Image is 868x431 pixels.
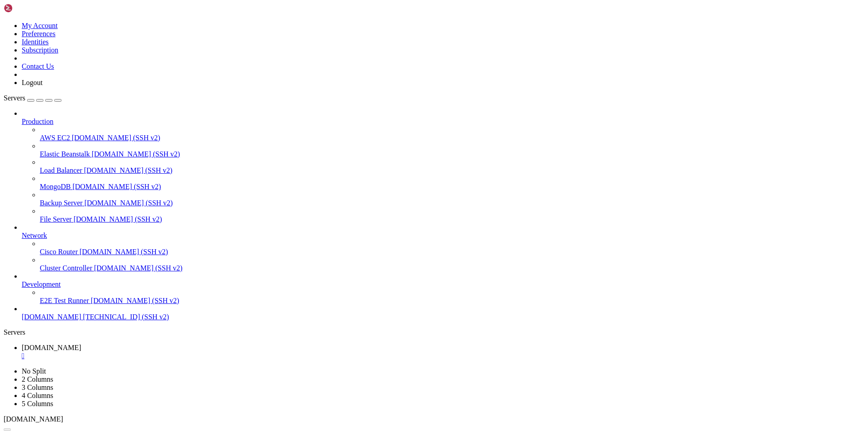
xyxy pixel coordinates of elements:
span: Load Balancer [40,166,82,174]
span: AWS EC2 [40,134,70,142]
li: [DOMAIN_NAME] [TECHNICAL_ID] (SSH v2) [22,305,864,321]
a: Network [22,232,864,240]
img: Shellngn [4,4,56,13]
span: MongoDB [40,183,71,190]
span: File Server [40,215,72,223]
span: Backup Server [40,199,83,207]
div: (0, 1) [4,11,7,19]
li: Network [22,223,864,272]
a: Cluster Controller [DOMAIN_NAME] (SSH v2) [40,264,864,272]
span: Elastic Beanstalk [40,150,90,158]
li: E2E Test Runner [DOMAIN_NAME] (SSH v2) [40,289,864,305]
a: Cisco Router [DOMAIN_NAME] (SSH v2) [40,248,864,256]
a: Backup Server [DOMAIN_NAME] (SSH v2) [40,199,864,207]
a: [DOMAIN_NAME] [TECHNICAL_ID] (SSH v2) [22,313,864,321]
li: Backup Server [DOMAIN_NAME] (SSH v2) [40,191,864,207]
span: [DOMAIN_NAME] [22,313,81,321]
a: Subscription [22,46,58,54]
span: Servers [4,94,25,102]
li: File Server [DOMAIN_NAME] (SSH v2) [40,207,864,223]
a: AWS EC2 [DOMAIN_NAME] (SSH v2) [40,134,864,142]
span: [DOMAIN_NAME] (SSH v2) [94,264,183,272]
li: AWS EC2 [DOMAIN_NAME] (SSH v2) [40,126,864,142]
a: 2 Columns [22,375,53,383]
a: Elastic Beanstalk [DOMAIN_NAME] (SSH v2) [40,150,864,158]
a: Load Balancer [DOMAIN_NAME] (SSH v2) [40,166,864,175]
div: Servers [4,328,864,336]
span: [TECHNICAL_ID] (SSH v2) [83,313,169,321]
span: [DOMAIN_NAME] (SSH v2) [72,134,160,142]
span: Cisco Router [40,248,78,256]
a: Production [22,118,864,126]
span: [DOMAIN_NAME] (SSH v2) [92,150,180,158]
span: Development [22,280,61,288]
span: [DOMAIN_NAME] (SSH v2) [74,215,162,223]
span: [DOMAIN_NAME] [4,415,63,423]
a: Development [22,280,864,289]
x-row: Connecting [TECHNICAL_ID]... [4,4,750,11]
a: E2E Test Runner [DOMAIN_NAME] (SSH v2) [40,297,864,305]
li: Cisco Router [DOMAIN_NAME] (SSH v2) [40,240,864,256]
a: vps130383.whmpanels.com [22,344,864,360]
a: 3 Columns [22,384,53,391]
li: Elastic Beanstalk [DOMAIN_NAME] (SSH v2) [40,142,864,158]
a: Identities [22,38,49,46]
a:  [22,352,864,360]
span: Production [22,118,53,125]
a: File Server [DOMAIN_NAME] (SSH v2) [40,215,864,223]
span: Network [22,232,47,239]
a: Preferences [22,30,56,38]
li: Development [22,272,864,305]
a: Logout [22,79,42,86]
span: [DOMAIN_NAME] (SSH v2) [72,183,161,190]
a: 5 Columns [22,400,53,407]
a: No Split [22,367,46,375]
a: My Account [22,22,58,29]
span: [DOMAIN_NAME] (SSH v2) [84,166,173,174]
li: Production [22,109,864,223]
a: Contact Us [22,62,54,70]
a: Servers [4,94,61,102]
span: [DOMAIN_NAME] (SSH v2) [85,199,173,207]
a: 4 Columns [22,392,53,399]
a: MongoDB [DOMAIN_NAME] (SSH v2) [40,183,864,191]
span: [DOMAIN_NAME] (SSH v2) [91,297,179,304]
span: Cluster Controller [40,264,92,272]
span: E2E Test Runner [40,297,89,304]
span: [DOMAIN_NAME] [22,344,81,351]
li: MongoDB [DOMAIN_NAME] (SSH v2) [40,175,864,191]
li: Cluster Controller [DOMAIN_NAME] (SSH v2) [40,256,864,272]
li: Load Balancer [DOMAIN_NAME] (SSH v2) [40,158,864,175]
span: [DOMAIN_NAME] (SSH v2) [80,248,168,256]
